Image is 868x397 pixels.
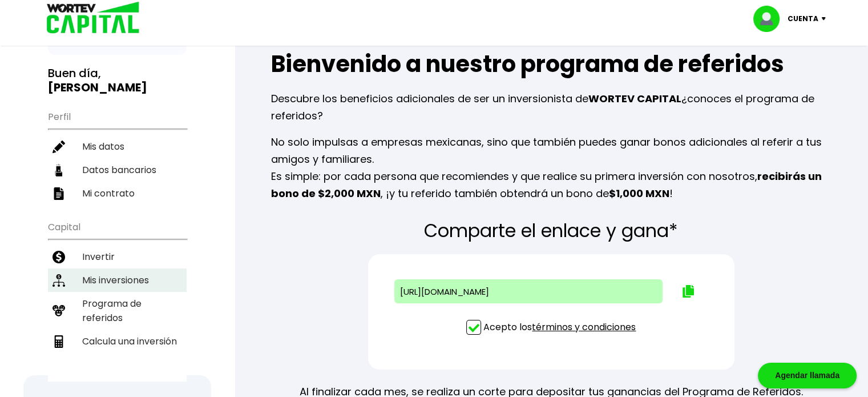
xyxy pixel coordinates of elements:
[609,186,669,200] b: $1,000 MXN
[48,158,187,182] a: Datos bancarios
[53,304,65,317] img: recomiendanos-icon.9b8e9327.svg
[532,320,636,334] a: términos y condiciones
[48,214,187,382] ul: Capital
[53,187,65,200] img: contrato-icon.f2db500c.svg
[48,268,187,292] a: Mis inversiones
[271,47,831,81] h1: Bienvenido a nuestro programa de referidos
[753,6,788,32] img: profile-image
[48,66,187,95] h3: Buen día,
[48,135,187,158] a: Mis datos
[818,17,834,21] img: icon-down
[424,220,678,240] p: Comparte el enlace y gana*
[53,164,65,177] img: datos-icon.10cf9172.svg
[53,251,65,263] img: invertir-icon.b3b967d7.svg
[48,182,187,205] a: Mi contrato
[48,292,187,330] a: Programa de referidos
[588,91,681,106] b: WORTEV CAPITAL
[48,330,187,353] a: Calcula una inversión
[48,104,187,205] ul: Perfil
[271,134,831,202] p: No solo impulsas a empresas mexicanas, sino que también puedes ganar bonos adicionales al referir...
[48,245,187,268] a: Invertir
[53,335,65,348] img: calculadora-icon.17d418c4.svg
[483,320,636,334] p: Acepto los
[53,141,65,153] img: editar-icon.952d3147.svg
[271,90,831,125] p: Descubre los beneficios adicionales de ser un inversionista de ¿conoces el programa de referidos?
[53,274,65,287] img: inversiones-icon.6695dc30.svg
[48,79,147,95] b: [PERSON_NAME]
[758,363,857,388] div: Agendar llamada
[788,10,818,27] p: Cuenta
